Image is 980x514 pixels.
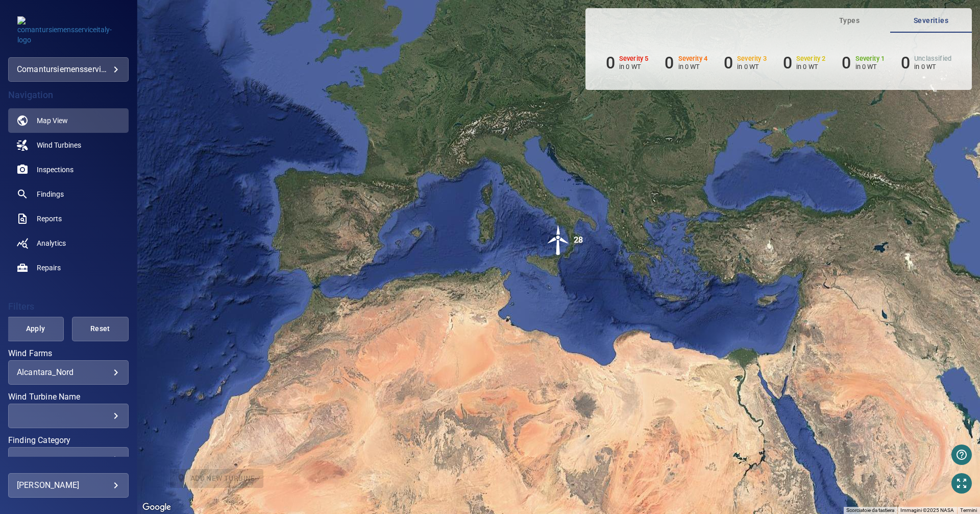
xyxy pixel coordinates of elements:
[574,225,583,255] div: 28
[783,53,826,73] li: Severity 2
[8,182,129,206] a: findings noActive
[665,53,674,73] h6: 0
[37,263,61,273] span: Repairs
[901,53,910,73] h6: 0
[8,108,129,133] a: map active
[7,317,64,341] button: Apply
[8,133,129,157] a: windturbines noActive
[17,477,120,494] div: [PERSON_NAME]
[20,322,51,335] span: Apply
[17,16,119,45] img: comantursiemensserviceitaly-logo
[914,63,951,71] p: in 0 WT
[914,55,951,62] h6: Unclassified
[724,53,733,73] h6: 0
[678,55,708,62] h6: Severity 4
[140,501,174,514] a: Visualizza questa zona in Google Maps (in una nuova finestra)
[8,393,129,401] label: Wind Turbine Name
[8,157,129,182] a: inspections noActive
[619,55,649,62] h6: Severity 5
[855,63,885,71] p: in 0 WT
[842,53,885,73] li: Severity 1
[8,206,129,231] a: reports noActive
[901,53,951,73] li: Severity Unclassified
[37,115,68,126] span: Map View
[72,317,129,341] button: Reset
[796,63,826,71] p: in 0 WT
[896,14,966,27] span: Severities
[737,63,767,71] p: in 0 WT
[37,214,62,224] span: Reports
[8,57,129,82] div: comantursiemensserviceitaly
[796,55,826,62] h6: Severity 2
[815,14,884,27] span: Types
[140,501,174,514] img: Google
[8,231,129,255] a: analytics noActive
[8,349,129,358] label: Wind Farms
[85,322,116,335] span: Reset
[37,189,64,199] span: Findings
[842,53,851,73] h6: 0
[737,55,767,62] h6: Severity 3
[678,63,708,71] p: in 0 WT
[543,225,574,257] gmp-advanced-marker: 28
[724,53,767,73] li: Severity 3
[783,53,792,73] h6: 0
[8,301,129,312] h4: Filters
[8,90,129,100] h4: Navigation
[900,507,954,513] span: Immagini ©2025 NASA
[606,53,649,73] li: Severity 5
[606,53,615,73] h6: 0
[37,140,81,150] span: Wind Turbines
[619,63,649,71] p: in 0 WT
[8,447,129,472] div: Finding Category
[8,360,129,385] div: Wind Farms
[665,53,707,73] li: Severity 4
[8,436,129,445] label: Finding Category
[846,507,894,514] button: Scorciatoie da tastiera
[37,238,66,248] span: Analytics
[855,55,885,62] h6: Severity 1
[8,404,129,428] div: Wind Turbine Name
[17,61,120,78] div: comantursiemensserviceitaly
[37,165,73,175] span: Inspections
[543,225,574,255] img: windFarmIcon.svg
[8,255,129,280] a: repairs noActive
[960,507,977,513] a: Termini (si apre in una nuova scheda)
[17,367,120,377] div: Alcantara_Nord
